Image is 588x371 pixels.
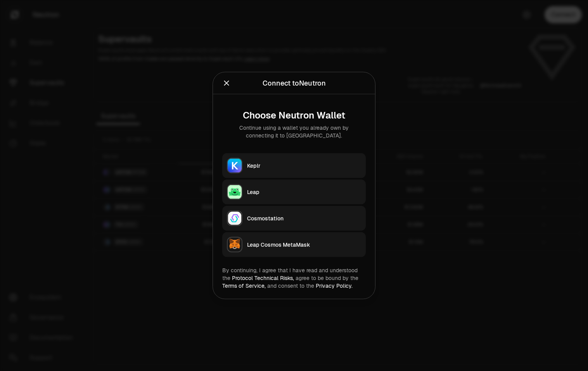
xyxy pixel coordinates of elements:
button: Leap Cosmos MetaMaskLeap Cosmos MetaMask [222,232,366,257]
div: Choose Neutron Wallet [228,110,360,121]
div: Continue using a wallet you already own by connecting it to [GEOGRAPHIC_DATA]. [228,124,360,139]
div: Connect to Neutron [263,78,326,89]
div: Leap Cosmos MetaMask [247,241,361,249]
button: KeplrKeplr [222,153,366,178]
div: Leap [247,188,361,196]
a: Protocol Technical Risks, [232,275,294,282]
img: Cosmostation [228,211,242,225]
div: Cosmostation [247,215,361,222]
img: Keplr [228,159,242,173]
div: Keplr [247,162,361,170]
a: Privacy Policy. [316,282,353,289]
img: Leap [228,185,242,199]
img: Leap Cosmos MetaMask [228,238,242,252]
a: Terms of Service, [222,282,266,289]
button: LeapLeap [222,180,366,204]
div: By continuing, I agree that I have read and understood the agree to be bound by the and consent t... [222,266,366,290]
button: CosmostationCosmostation [222,206,366,231]
button: Close [222,78,231,89]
